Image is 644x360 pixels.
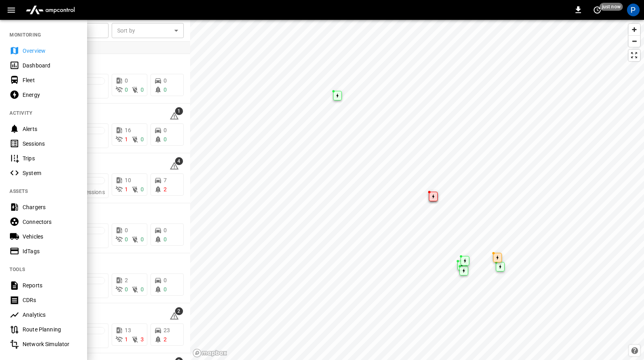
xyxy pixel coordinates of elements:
div: Network Simulator [23,340,78,348]
div: Connectors [23,218,78,226]
div: Dashboard [23,62,78,69]
div: Reports [23,281,78,289]
div: Chargers [23,203,78,211]
div: IdTags [23,247,78,255]
div: Sessions [23,140,78,148]
div: CDRs [23,296,78,304]
div: Analytics [23,311,78,319]
span: just now [600,3,623,11]
div: Vehicles [23,233,78,241]
div: Overview [23,47,78,55]
img: ampcontrol.io logo [23,2,78,17]
div: Fleet [23,76,78,84]
button: set refresh interval [591,4,604,16]
div: System [23,169,78,177]
div: Route Planning [23,325,78,333]
div: Energy [23,91,78,99]
div: Alerts [23,125,78,133]
div: profile-icon [627,4,640,16]
div: Trips [23,154,78,162]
